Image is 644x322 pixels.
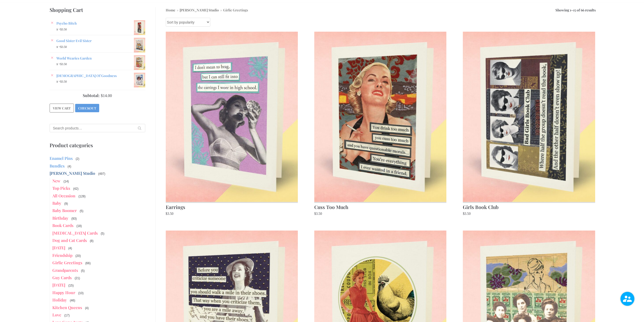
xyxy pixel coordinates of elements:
[76,224,82,228] span: (18)
[166,32,298,202] img: Earrings
[50,7,145,13] p: Shopping Cart
[314,32,447,202] img: Cuss Too Much
[78,194,86,199] span: (128)
[56,20,145,26] a: Psycho Bitch
[52,290,75,295] a: Happy Hour
[620,292,634,306] img: user.png
[68,246,73,251] span: (4)
[52,178,60,183] a: New
[56,73,145,78] a: [DEMOGRAPHIC_DATA] Of Goodness
[50,38,55,43] a: Remove Good Sister Evil Sister from cart
[134,124,145,132] button: Search
[314,202,447,211] h2: Cuss Too Much
[60,80,62,83] span: $
[50,73,55,78] a: Remove Goddess Of Goodness from cart
[52,238,87,243] a: Dog and Cat Cards
[134,20,145,35] img: Psycho Bitch
[80,269,85,273] span: (5)
[314,212,316,216] span: $
[180,8,219,12] a: [PERSON_NAME] Studio
[50,171,95,176] a: [PERSON_NAME] Studio
[78,291,84,295] span: (10)
[60,28,67,31] bdi: 3.50
[75,254,81,258] span: (20)
[101,93,103,98] span: $
[75,157,80,161] span: (2)
[60,45,62,49] span: $
[166,18,210,27] select: Shop order
[60,28,62,31] span: $
[134,73,145,87] img: Goddess Of Goodness
[52,185,70,191] a: Top Picks
[463,32,595,202] img: Girls Book Club
[52,297,67,302] a: Holiday
[63,179,69,184] span: (14)
[75,104,99,112] a: Checkout
[314,32,447,217] a: Cuss Too Much $3.50
[166,212,168,216] span: $
[100,231,105,236] span: (5)
[98,172,106,176] span: (497)
[60,80,67,83] bdi: 3.50
[175,8,180,12] span: »
[463,32,595,217] a: Girls Book Club $3.50
[56,55,145,61] a: World Wearies Garden
[85,306,89,310] span: (4)
[52,253,72,258] a: Friendship
[50,20,55,25] a: Remove Psycho Bitch from cart
[463,212,471,216] bdi: 3.50
[71,216,77,221] span: (93)
[60,45,67,49] bdi: 3.50
[52,200,61,206] a: Baby
[74,276,80,280] span: (21)
[52,260,82,265] a: Girlie Greetings
[56,27,67,31] span: 1 ×
[60,63,62,66] span: $
[56,44,67,49] span: 1 ×
[67,164,72,169] span: (4)
[56,79,67,83] span: 1 ×
[314,212,322,216] bdi: 3.50
[52,245,65,250] a: [DATE]
[50,104,74,112] a: View cart
[52,230,98,236] a: [MEDICAL_DATA] Cards
[52,223,73,228] a: Book Cards
[52,193,75,198] a: All Occasion
[50,55,55,60] a: Remove World Wearies Garden from cart
[463,202,595,211] h2: Girls Book Club
[219,8,223,12] span: »
[68,283,74,288] span: (15)
[166,7,248,13] nav: Breadcrumb
[89,239,94,243] span: (8)
[166,202,298,211] h2: Earrings
[50,156,73,161] a: Enamel Pins
[166,212,174,216] bdi: 3.50
[50,124,145,132] input: Search products…
[52,312,61,317] a: Love
[64,313,70,318] span: (17)
[52,275,72,280] a: Guy Cards
[101,93,112,98] bdi: 14.00
[69,298,76,303] span: (46)
[50,163,65,168] a: Bundles
[52,208,77,213] a: Baby Boomer
[50,142,145,148] p: Product categories
[134,38,145,52] img: Cover image of greeting card, "Evil Sister"
[52,268,78,273] a: Grandparents
[79,209,84,213] span: (5)
[463,212,465,216] span: $
[83,93,100,98] strong: Subtotal:
[64,201,69,206] span: (9)
[52,305,82,310] a: Kitchen Queens
[85,261,91,266] span: (66)
[555,7,596,13] p: Showing 1–15 of 66 results
[73,186,79,191] span: (42)
[134,55,145,70] img: Cover image of greeting card, "World Wearies"
[166,32,298,217] a: Earrings $3.50
[56,61,67,66] span: 1 ×
[52,282,65,288] a: [DATE]
[60,63,67,66] bdi: 3.50
[52,215,68,221] a: Birthday
[166,8,175,12] a: Home
[56,38,145,43] a: Good Sister Evil Sister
